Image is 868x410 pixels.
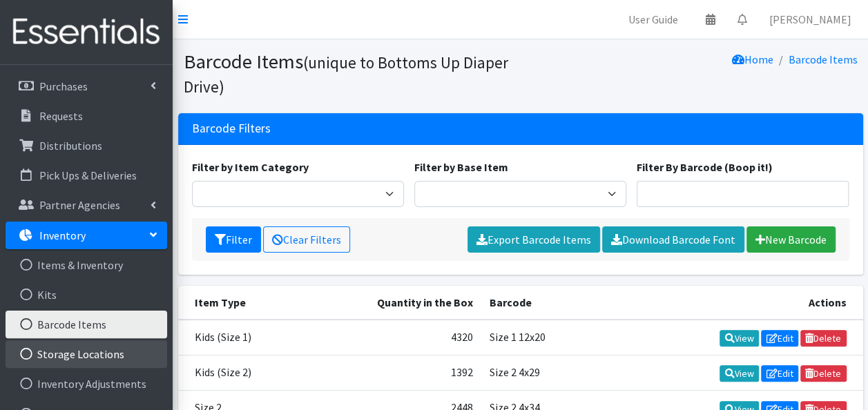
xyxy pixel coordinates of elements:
a: Download Barcode Font [602,226,744,253]
a: Clear Filters [263,226,350,253]
a: Items & Inventory [6,251,167,279]
a: Export Barcode Items [467,226,600,253]
img: HumanEssentials [6,9,167,55]
td: 4320 [343,320,481,355]
a: Requests [6,102,167,130]
a: Barcode Items [6,311,167,338]
a: Storage Locations [6,340,167,368]
a: View [720,330,759,346]
a: View [720,365,759,382]
p: Partner Agencies [39,198,120,212]
p: Pick Ups & Deliveries [39,168,137,182]
h3: Barcode Filters [192,121,271,136]
label: Filter by Base Item [414,159,508,175]
h1: Barcode Items [184,50,516,97]
a: User Guide [617,6,689,33]
label: Filter by Item Category [192,159,309,175]
th: Actions [677,286,863,320]
a: Inventory Adjustments [6,370,167,398]
td: 1392 [343,355,481,391]
th: Barcode [481,286,677,320]
p: Requests [39,109,83,123]
td: Size 2 4x29 [481,355,677,391]
th: Quantity in the Box [343,286,481,320]
label: Filter By Barcode (Boop it!) [637,159,773,175]
a: Partner Agencies [6,191,167,219]
td: Kids (Size 2) [178,355,344,391]
small: (unique to Bottoms Up Diaper Drive) [184,52,508,97]
a: Barcode Items [789,52,858,66]
button: Filter [206,226,261,253]
a: Delete [800,330,847,346]
a: Edit [761,330,798,346]
a: Delete [800,365,847,382]
a: Edit [761,365,798,382]
th: Item Type [178,286,344,320]
a: Inventory [6,222,167,249]
td: Size 1 12x20 [481,320,677,355]
a: Pick Ups & Deliveries [6,162,167,189]
td: Kids (Size 1) [178,320,344,355]
p: Distributions [39,139,102,153]
a: Purchases [6,72,167,100]
p: Inventory [39,228,86,242]
p: Purchases [39,79,88,93]
a: Home [732,52,773,66]
a: New Barcode [746,226,836,253]
a: [PERSON_NAME] [758,6,862,33]
a: Distributions [6,132,167,159]
a: Kits [6,281,167,309]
